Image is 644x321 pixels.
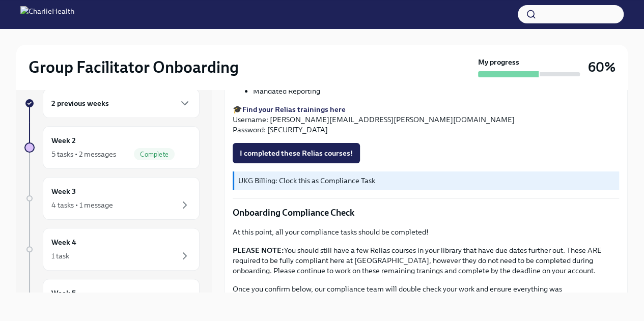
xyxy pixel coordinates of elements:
h6: Week 2 [51,135,76,146]
button: I completed these Relias courses! [233,143,360,163]
h6: 2 previous weeks [51,98,109,109]
div: 1 task [51,251,69,261]
p: UKG Billing: Clock this as Compliance Task [238,176,615,186]
h3: 60% [588,58,615,76]
a: Week 34 tasks • 1 message [24,177,200,220]
a: Week 41 task [24,228,200,271]
h6: Week 5 [51,287,76,299]
li: Mandated Reporting [253,86,619,96]
strong: My progress [478,57,519,67]
img: CharlieHealth [20,6,74,22]
p: 🎓 Username: [PERSON_NAME][EMAIL_ADDRESS][PERSON_NAME][DOMAIN_NAME] Password: [SECURITY_DATA] [233,104,619,135]
p: At this point, all your compliance tasks should be completed! [233,227,619,237]
strong: PLEASE NOTE: [233,246,284,255]
h2: Group Facilitator Onboarding [29,57,239,77]
p: You should still have a few Relias courses in your library that have due dates further out. These... [233,245,619,276]
span: Complete [134,151,175,158]
div: 4 tasks • 1 message [51,200,113,210]
p: Onboarding Compliance Check [233,207,619,219]
span: I completed these Relias courses! [240,148,353,158]
p: Once you confirm below, our compliance team will double check your work and ensure everything was... [233,284,619,304]
h6: Week 3 [51,186,76,197]
a: Week 25 tasks • 2 messagesComplete [24,126,200,169]
a: Find your Relias trainings here [242,105,346,114]
div: 5 tasks • 2 messages [51,149,116,159]
h6: Week 4 [51,237,76,248]
div: 2 previous weeks [43,89,200,118]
